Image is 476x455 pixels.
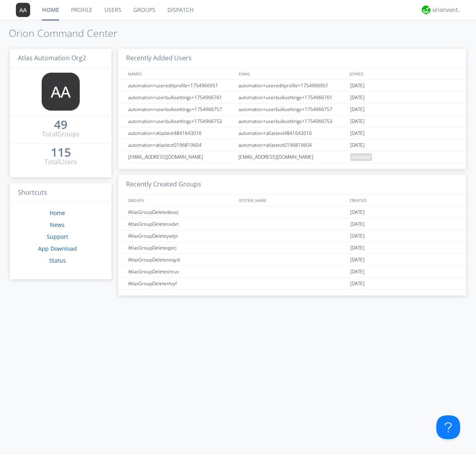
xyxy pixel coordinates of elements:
div: automation+atlastest4841643016 [126,127,236,139]
a: News [50,221,65,228]
span: [DATE] [350,242,365,254]
span: [DATE] [350,104,365,115]
a: automation+userbulksettings+1754966761automation+userbulksettings+1754966761[DATE] [118,92,466,104]
div: automation+userbulksettings+1754966753 [236,115,348,127]
a: [EMAIL_ADDRESS][DOMAIN_NAME][EMAIL_ADDRESS][DOMAIN_NAME]pending [118,151,466,163]
h3: Recently Added Users [118,49,466,68]
div: GROUPS [126,194,235,206]
div: Total Groups [42,130,80,139]
div: automation+userbulksettings+1754966757 [236,104,348,115]
div: NAMES [126,68,235,79]
div: SYSTEM_NAME [237,194,347,206]
a: Status [49,257,66,264]
a: AtlasGroupDeletexoqyd[DATE] [118,254,466,266]
div: 49 [54,121,67,129]
div: automation+userbulksettings+1754966761 [126,92,236,103]
div: EMAIL [237,68,347,79]
span: [DATE] [350,266,365,278]
div: automation+usereditprofile+1754966951 [126,80,236,91]
span: [DATE] [350,127,365,139]
div: orionvontas+atlas+automation+org2 [432,6,462,14]
div: automation+usereditprofile+1754966951 [236,80,348,91]
div: AtlasGroupDeleteqpirj [126,242,236,253]
img: 29d36aed6fa347d5a1537e7736e6aa13 [422,6,430,14]
span: Atlas Automation Org2 [18,54,86,62]
div: AtlasGroupDeletedeuvj [126,206,236,218]
div: AtlasGroupDeleteoxdvt [126,218,236,230]
div: automation+userbulksettings+1754966761 [236,92,348,103]
span: [DATE] [350,139,365,151]
a: AtlasGroupDeleteshrux[DATE] [118,266,466,278]
span: [DATE] [350,92,365,104]
a: Support [47,233,68,240]
a: AtlasGroupDeletextvyf[DATE] [118,278,466,290]
span: [DATE] [350,115,365,127]
img: 373638.png [16,3,30,17]
a: automation+atlastest4841643016automation+atlastest4841643016[DATE] [118,127,466,139]
span: [DATE] [350,80,365,92]
h3: Recently Created Groups [118,175,466,194]
a: Home [50,209,65,217]
div: AtlasGroupDeletexoqyd [126,254,236,265]
div: 115 [51,148,71,156]
a: AtlasGroupDeleteqpirj[DATE] [118,242,466,254]
span: [DATE] [350,254,365,266]
div: Total Users [44,157,77,167]
a: 49 [54,121,67,130]
span: [DATE] [350,206,365,218]
div: AtlasGroupDeleteshrux [126,266,236,277]
a: automation+usereditprofile+1754966951automation+usereditprofile+1754966951[DATE] [118,80,466,92]
span: pending [350,153,372,161]
img: 373638.png [42,73,80,111]
span: [DATE] [350,230,365,242]
a: automation+userbulksettings+1754966753automation+userbulksettings+1754966753[DATE] [118,115,466,127]
div: CREATED [347,194,459,206]
div: automation+userbulksettings+1754966757 [126,104,236,115]
div: [EMAIL_ADDRESS][DOMAIN_NAME] [236,151,348,163]
div: automation+atlastest0196819604 [126,139,236,151]
span: [DATE] [350,278,365,290]
iframe: Toggle Customer Support [436,415,460,439]
div: JOINED [347,68,459,79]
div: AtlasGroupDeleteywlpi [126,230,236,242]
div: [EMAIL_ADDRESS][DOMAIN_NAME] [126,151,236,163]
div: AtlasGroupDeletextvyf [126,278,236,289]
div: automation+atlastest0196819604 [236,139,348,151]
a: AtlasGroupDeletedeuvj[DATE] [118,206,466,218]
h3: Shortcuts [10,183,111,203]
a: 115 [51,148,71,157]
div: automation+userbulksettings+1754966753 [126,115,236,127]
a: AtlasGroupDeleteoxdvt[DATE] [118,218,466,230]
div: automation+atlastest4841643016 [236,127,348,139]
a: automation+atlastest0196819604automation+atlastest0196819604[DATE] [118,139,466,151]
a: AtlasGroupDeleteywlpi[DATE] [118,230,466,242]
a: automation+userbulksettings+1754966757automation+userbulksettings+1754966757[DATE] [118,104,466,115]
a: App Download [38,245,77,252]
span: [DATE] [350,218,365,230]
